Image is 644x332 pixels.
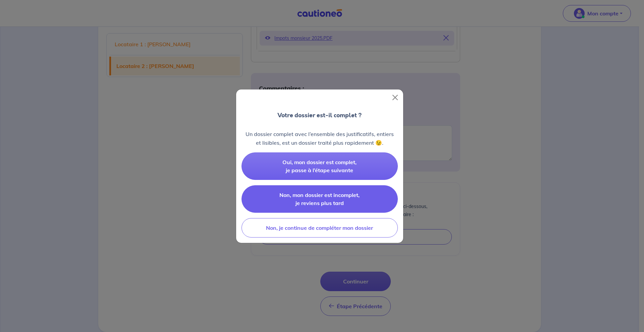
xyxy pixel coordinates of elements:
[279,192,360,206] span: Non, mon dossier est incomplet, je reviens plus tard
[282,159,357,174] span: Oui, mon dossier est complet, je passe à l’étape suivante
[241,218,398,238] button: Non, je continue de compléter mon dossier
[241,130,398,147] p: Un dossier complet avec l’ensemble des justificatifs, entiers et lisibles, est un dossier traité ...
[241,185,398,213] button: Non, mon dossier est incomplet, je reviens plus tard
[241,152,398,180] button: Oui, mon dossier est complet, je passe à l’étape suivante
[277,111,362,120] p: Votre dossier est-il complet ?
[266,224,373,231] span: Non, je continue de compléter mon dossier
[390,92,400,103] button: Close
